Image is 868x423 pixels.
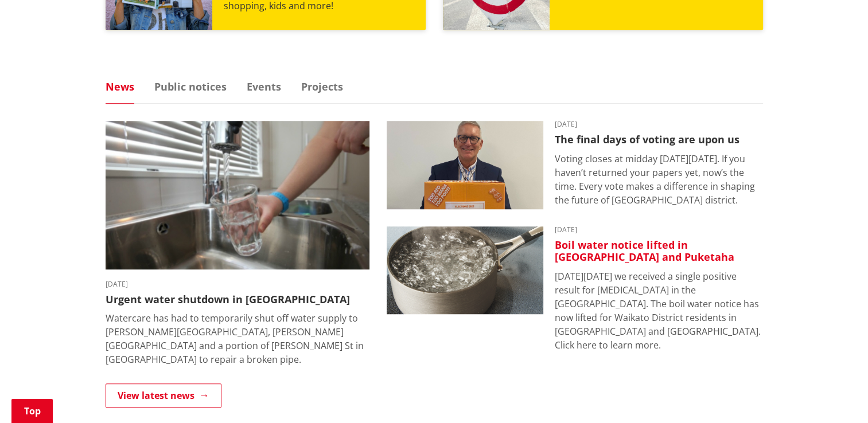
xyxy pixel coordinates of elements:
[106,121,369,366] a: [DATE] Urgent water shutdown in [GEOGRAPHIC_DATA] Watercare has had to temporarily shut off water...
[106,281,369,288] time: [DATE]
[815,375,857,416] iframe: Messenger Launcher
[106,121,369,269] img: water image
[555,152,763,207] p: Voting closes at midday [DATE][DATE]. If you haven’t returned your papers yet, now’s the time. Ev...
[555,226,763,233] time: [DATE]
[106,383,221,408] a: View latest news
[555,269,763,352] p: [DATE][DATE] we received a single positive result for [MEDICAL_DATA] in the [GEOGRAPHIC_DATA]. Th...
[247,81,281,92] a: Events
[11,399,53,423] a: Top
[555,239,763,264] h3: Boil water notice lifted in [GEOGRAPHIC_DATA] and Puketaha
[154,81,227,92] a: Public notices
[555,134,763,146] h3: The final days of voting are upon us
[106,81,134,92] a: News
[387,121,543,209] img: Craig Hobbs editorial elections
[387,121,763,209] a: [DATE] The final days of voting are upon us Voting closes at midday [DATE][DATE]. If you haven’t ...
[555,121,763,128] time: [DATE]
[106,311,369,366] p: Watercare has had to temporarily shut off water supply to [PERSON_NAME][GEOGRAPHIC_DATA], [PERSON...
[387,226,763,352] a: boil water notice gordonton puketaha [DATE] Boil water notice lifted in [GEOGRAPHIC_DATA] and Puk...
[387,226,543,315] img: boil water notice
[301,81,343,92] a: Projects
[106,293,369,306] h3: Urgent water shutdown in [GEOGRAPHIC_DATA]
